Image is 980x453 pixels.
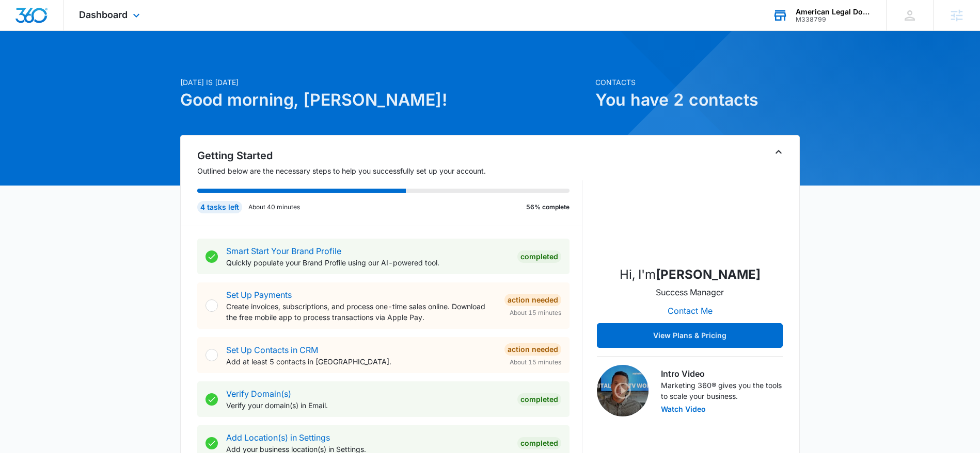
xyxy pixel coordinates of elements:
button: Toggle Collapse [772,146,785,158]
p: Marketing 360® gives you the tools to scale your business. [661,380,783,401]
p: Success Manager [656,286,724,298]
img: Kinsey Smith [638,154,741,257]
h2: Getting Started [197,148,582,163]
span: About 15 minutes [510,308,561,317]
p: About 40 minutes [248,203,300,212]
div: account id [796,16,871,23]
img: Intro Video [597,365,649,416]
div: Completed [517,437,561,449]
button: Contact Me [657,298,723,323]
p: Create invoices, subscriptions, and process one-time sales online. Download the free mobile app t... [226,301,496,323]
p: 56% complete [526,203,570,212]
div: Completed [517,393,561,406]
a: Add Location(s) in Settings [226,432,330,443]
p: Quickly populate your Brand Profile using our AI-powered tool. [226,257,509,268]
a: Smart Start Your Brand Profile [226,246,341,256]
p: Verify your domain(s) in Email. [226,400,509,411]
span: Dashboard [79,9,128,20]
div: Action Needed [504,294,561,306]
span: About 15 minutes [510,358,561,367]
p: Add at least 5 contacts in [GEOGRAPHIC_DATA]. [226,356,496,367]
div: Action Needed [504,343,561,356]
button: Watch Video [661,406,706,413]
p: [DATE] is [DATE] [180,77,589,88]
p: Outlined below are the necessary steps to help you successfully set up your account. [197,165,582,176]
h1: You have 2 contacts [595,88,800,112]
button: View Plans & Pricing [597,323,783,348]
strong: [PERSON_NAME] [656,267,761,282]
a: Verify Domain(s) [226,389,291,399]
p: Contacts [595,77,800,88]
div: account name [796,8,871,16]
a: Set Up Contacts in CRM [226,345,318,355]
h3: Intro Video [661,367,783,380]
div: Completed [517,250,561,263]
p: Hi, I'm [620,265,761,284]
h1: Good morning, [PERSON_NAME]! [180,88,589,112]
a: Set Up Payments [226,290,292,300]
div: 4 tasks left [197,201,242,213]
